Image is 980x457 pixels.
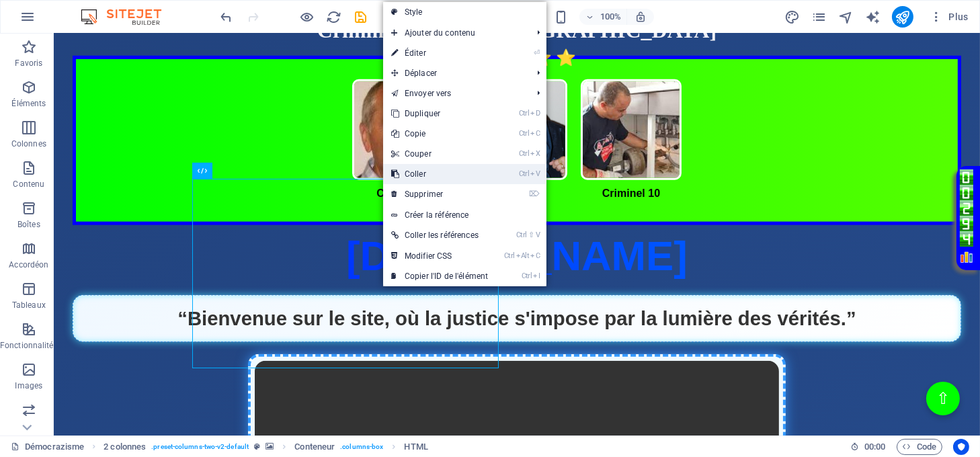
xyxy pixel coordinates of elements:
button: design [784,9,801,25]
a: CtrlXCouper [383,144,496,164]
a: CtrlAltCModifier CSS [383,246,496,266]
span: Déplacer [383,63,526,83]
a: Cliquez pour annuler la sélection. Double-cliquez pour ouvrir Pages. [11,439,84,455]
button: ⇧ [872,348,906,382]
i: Ctrl [519,129,530,138]
button: Code [897,439,942,455]
span: : [874,442,876,452]
i: Ctrl [516,231,527,239]
i: Ctrl [504,251,515,260]
span: . preset-columns-two-v2-default [151,439,249,455]
i: Ctrl [522,272,532,280]
button: pages [811,9,827,25]
p: Accordéon [9,259,48,270]
i: Publier [895,9,910,25]
img: Click pour voir le detail des visites de ce site [906,136,920,213]
p: Tableaux [12,300,46,310]
button: navigator [838,9,854,25]
i: Cet élément est une présélection personnalisable. [254,443,260,450]
button: publish [892,6,913,28]
a: CtrlVColler [383,164,496,184]
i: I [533,272,540,280]
img: Editor Logo [77,9,178,25]
button: Usercentrics [953,439,969,455]
span: Ajouter du contenu [383,23,526,43]
button: Plus [924,6,974,28]
p: Boîtes [17,219,40,230]
span: Cliquez pour sélectionner. Double-cliquez pour modifier. [405,439,428,455]
i: Ctrl [519,149,530,158]
i: Lors du redimensionnement, ajuster automatiquement le niveau de zoom en fonction de l'appareil sé... [635,11,647,23]
i: C [530,251,540,260]
i: Navigateur [838,9,854,25]
i: Ctrl [519,109,530,118]
p: Colonnes [11,138,46,149]
a: Créer la référence [383,205,546,225]
i: V [530,169,540,178]
i: Alt [516,251,530,260]
button: 100% [579,9,627,25]
h6: 100% [600,9,621,25]
i: Actualiser la page [327,9,342,25]
a: Style [383,2,546,22]
nav: breadcrumb [104,439,428,455]
a: CtrlDDupliquer [383,103,496,124]
i: X [530,149,540,158]
button: text_generator [865,9,881,25]
i: V [536,231,540,239]
a: ⌦Supprimer [383,184,496,204]
i: Cet élément contient un arrière-plan. [266,443,274,450]
i: C [530,129,540,138]
i: Pages (Ctrl+Alt+S) [811,9,827,25]
i: Annuler : Coller (Ctrl+Z) [219,9,235,25]
i: Ctrl [519,169,530,178]
button: save [353,9,369,25]
i: Design (Ctrl+Alt+Y) [784,9,800,25]
a: Ctrl⇧VColler les références [383,225,496,245]
p: Éléments [11,98,46,109]
span: . columns-box [340,439,383,455]
i: ⏎ [534,48,540,57]
i: D [530,109,540,118]
a: CtrlCCopie [383,124,496,144]
span: 00 00 [864,439,885,455]
p: Images [15,380,43,391]
button: Cliquez ici pour quitter le mode Aperçu et poursuivre l'édition. [299,9,315,25]
i: AI Writer [865,9,881,25]
i: Enregistrer (Ctrl+S) [354,9,369,25]
p: Contenu [13,179,44,190]
a: Envoyer vers [383,83,526,103]
span: Cliquez pour sélectionner. Double-cliquez pour modifier. [104,439,146,455]
a: Loupe [906,216,920,230]
i: ⌦ [529,190,540,198]
span: Code [903,439,936,455]
span: Cliquez pour sélectionner. Double-cliquez pour modifier. [294,439,335,455]
button: undo [218,9,235,25]
a: CtrlICopier l'ID de l'élément [383,266,496,286]
p: Favoris [15,58,42,69]
a: ⏎Éditer [383,43,496,63]
button: reload [326,9,342,25]
i: ⇧ [528,231,534,239]
h6: Durée de la session [850,439,886,455]
span: Plus [930,10,969,24]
